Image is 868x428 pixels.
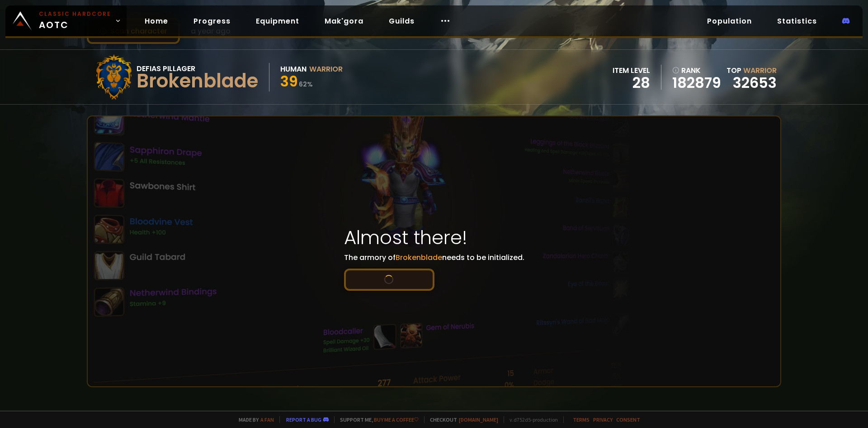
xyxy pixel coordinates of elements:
div: Defias Pillager [137,63,258,74]
div: item level [613,65,650,76]
div: rank [672,65,721,76]
a: Statistics [770,12,824,30]
div: Brokenblade [137,74,258,88]
a: Consent [616,416,640,423]
small: Classic Hardcore [39,10,111,18]
span: v. d752d5 - production [504,416,558,423]
span: Warrior [743,65,777,76]
span: Checkout [424,416,498,423]
a: Mak'gora [317,12,371,30]
a: Home [137,12,175,30]
span: AOTC [39,10,111,32]
a: Classic HardcoreAOTC [5,5,127,36]
a: Progress [186,12,238,30]
div: Human [280,63,307,75]
a: Equipment [249,12,307,30]
div: 28 [613,76,650,90]
span: Made by [233,416,274,423]
a: [DOMAIN_NAME] [459,416,498,423]
span: 39 [280,71,298,91]
a: Buy me a coffee [374,416,419,423]
button: ScanBrokenblade [344,269,434,291]
a: Report a bug [286,416,321,423]
h1: Almost there! [344,223,524,252]
a: Guilds [382,12,422,30]
a: Population [700,12,759,30]
a: 182879 [672,76,721,90]
span: Brokenblade [396,252,442,263]
a: 32653 [733,72,777,93]
div: Top [726,65,777,76]
a: Privacy [593,416,613,423]
a: Terms [573,416,590,423]
div: Warrior [309,63,343,75]
a: a fan [260,416,274,423]
span: Support me, [334,416,419,423]
small: 62 % [299,80,313,89]
p: The armory of needs to be initialized. [344,252,524,291]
